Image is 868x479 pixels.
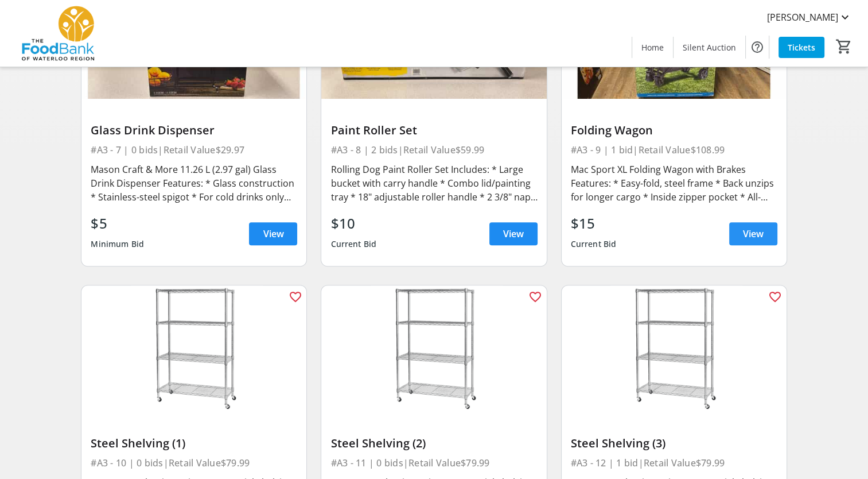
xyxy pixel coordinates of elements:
div: #A3 - 9 | 1 bid | Retail Value $108.99 [571,142,777,158]
img: Steel Shelving (1) [81,285,306,412]
button: [PERSON_NAME] [758,8,861,26]
span: View [743,227,764,241]
button: Help [746,36,769,59]
div: Mason Craft & More 11.26 L (2.97 gal) Glass Drink Dispenser Features: * Glass construction * Stai... [91,163,297,204]
span: Home [641,41,664,53]
div: Folding Wagon [571,123,777,137]
button: Cart [834,36,854,57]
div: Paint Roller Set [330,123,537,137]
img: Steel Shelving (3) [562,285,787,412]
div: Mac Sport XL Folding Wagon with Brakes Features: * Easy-fold, steel frame * Back unzips for longe... [571,163,777,204]
div: #A3 - 10 | 0 bids | Retail Value $79.99 [91,455,297,471]
div: $5 [91,213,144,234]
span: View [503,227,524,241]
div: Glass Drink Dispenser [91,123,297,137]
div: #A3 - 11 | 0 bids | Retail Value $79.99 [330,455,537,471]
a: View [729,222,777,245]
div: Minimum Bid [91,234,144,254]
div: Current Bid [571,234,617,254]
div: Rolling Dog Paint Roller Set Includes: * Large bucket with carry handle * Combo lid/painting tray... [330,163,537,204]
img: Steel Shelving (2) [321,285,546,412]
div: $15 [571,213,617,234]
div: Current Bid [330,234,376,254]
mat-icon: favorite_outline [768,290,782,304]
a: View [489,222,538,245]
a: View [249,222,297,245]
div: Steel Shelving (2) [330,436,537,450]
div: Steel Shelving (3) [571,436,777,450]
span: View [263,227,283,241]
div: $10 [330,213,376,234]
div: Steel Shelving (1) [91,436,297,450]
a: Tickets [779,37,824,58]
span: Silent Auction [683,41,736,53]
a: Home [632,37,673,58]
img: The Food Bank of Waterloo Region's Logo [7,5,109,62]
mat-icon: favorite_outline [288,290,302,304]
mat-icon: favorite_outline [528,290,542,304]
a: Silent Auction [674,37,745,58]
span: [PERSON_NAME] [767,10,838,24]
div: #A3 - 8 | 2 bids | Retail Value $59.99 [330,142,537,158]
span: Tickets [788,41,815,53]
div: #A3 - 12 | 1 bid | Retail Value $79.99 [571,455,777,471]
div: #A3 - 7 | 0 bids | Retail Value $29.97 [91,142,297,158]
